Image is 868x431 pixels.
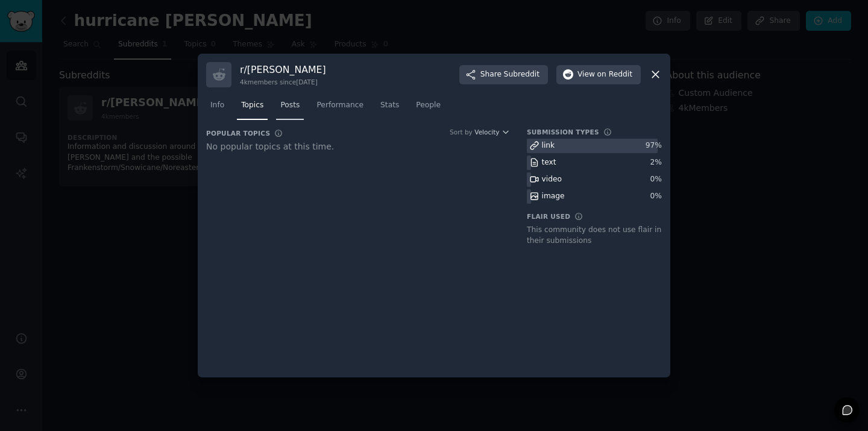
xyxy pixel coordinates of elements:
h3: Flair Used [527,212,570,221]
div: video [542,174,562,185]
button: Velocity [474,128,510,136]
span: on Reddit [597,69,632,80]
span: Performance [316,100,363,111]
span: Stats [380,100,399,111]
span: People [416,100,441,111]
h3: Popular Topics [206,129,270,137]
span: Posts [280,100,300,111]
span: View [577,69,632,80]
span: Topics [241,100,263,111]
button: Viewon Reddit [556,65,641,84]
div: Sort by [450,128,473,136]
div: This community does not use flair in their submissions [527,225,662,246]
button: ShareSubreddit [459,65,548,84]
div: 0 % [650,191,662,202]
a: People [412,96,445,121]
a: Performance [312,96,368,121]
div: image [542,191,565,202]
a: Topics [237,96,268,121]
span: Subreddit [504,69,539,80]
h3: r/ [PERSON_NAME] [240,63,326,76]
div: text [542,157,556,168]
div: link [542,140,555,151]
div: 0 % [650,174,662,185]
a: Stats [376,96,403,121]
span: Share [480,69,539,80]
div: 97 % [646,140,662,151]
div: No popular topics at this time. [206,140,510,153]
span: Velocity [474,128,499,136]
h3: Submission Types [527,128,599,136]
a: Posts [276,96,304,121]
div: 2 % [650,157,662,168]
span: Info [210,100,224,111]
div: 4k members since [DATE] [240,78,326,86]
a: Info [206,96,228,121]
